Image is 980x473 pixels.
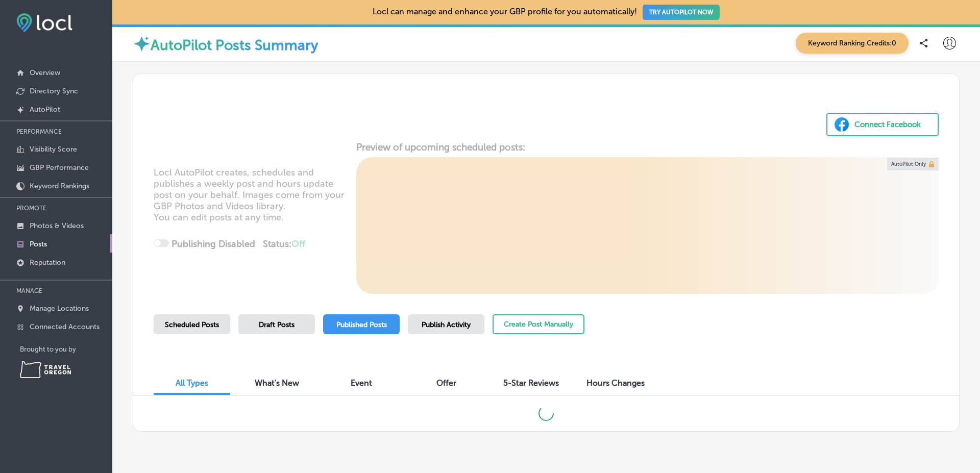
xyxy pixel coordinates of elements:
[20,361,71,378] img: Travel Oregon
[133,35,151,53] img: autopilot-icon
[151,37,318,54] label: AutoPilot Posts Summary
[259,320,295,329] span: Draft Posts
[30,182,89,190] p: Keyword Rankings
[30,322,100,331] p: Connected Accounts
[336,320,387,329] span: Published Posts
[165,320,219,329] span: Scheduled Posts
[586,378,645,388] span: Hours Changes
[176,378,208,388] span: All Types
[30,105,60,114] p: AutoPilot
[436,378,456,388] span: Offer
[422,320,471,329] span: Publish Activity
[493,314,584,334] button: Create Post Manually
[351,378,372,388] span: Event
[854,117,921,132] div: Connect Facebook
[16,13,72,32] img: fda3e92497d09a02dc62c9cd864e3231.png
[643,5,720,20] button: TRY AUTOPILOT NOW
[20,345,112,353] p: Brought to you by
[30,304,89,313] p: Manage Locations
[30,145,77,154] p: Visibility Score
[30,221,84,230] p: Photos & Videos
[30,87,78,95] p: Directory Sync
[30,258,65,267] p: Reputation
[503,378,559,388] span: 5-Star Reviews
[30,240,47,248] p: Posts
[30,163,89,172] p: GBP Performance
[255,378,299,388] span: What's New
[826,113,939,136] button: Connect Facebook
[796,33,909,54] span: Keyword Ranking Credits: 0
[30,68,60,77] p: Overview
